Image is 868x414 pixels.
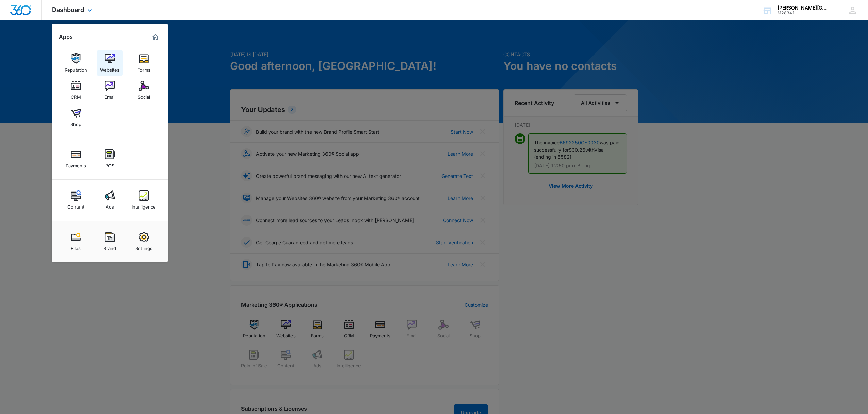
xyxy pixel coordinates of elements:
a: Marketing 360® Dashboard [150,32,161,43]
div: Ads [106,201,114,210]
div: CRM [71,91,81,100]
div: account id [778,11,827,15]
a: Brand [97,229,123,255]
div: Social [138,91,150,100]
div: Content [67,201,84,210]
h2: Apps [59,34,73,40]
div: POS [105,159,114,168]
div: Files [71,242,81,251]
a: Reputation [63,50,89,76]
a: Email [97,77,123,103]
a: Shop [63,105,89,131]
a: Ads [97,187,123,213]
a: Intelligence [131,187,157,213]
a: Files [63,229,89,255]
div: Reputation [65,64,87,73]
div: Payments [66,159,86,168]
div: Email [104,91,115,100]
span: Dashboard [52,6,84,13]
div: account name [778,5,827,11]
a: Settings [131,229,157,255]
a: POS [97,146,123,172]
a: Content [63,187,89,213]
div: Websites [100,64,119,73]
a: Social [131,77,157,103]
div: Settings [135,242,152,251]
a: Forms [131,50,157,76]
a: Websites [97,50,123,76]
a: CRM [63,77,89,103]
a: Payments [63,146,89,172]
div: Shop [70,118,81,127]
div: Brand [103,242,116,251]
div: Intelligence [132,201,156,210]
div: Forms [137,64,150,73]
